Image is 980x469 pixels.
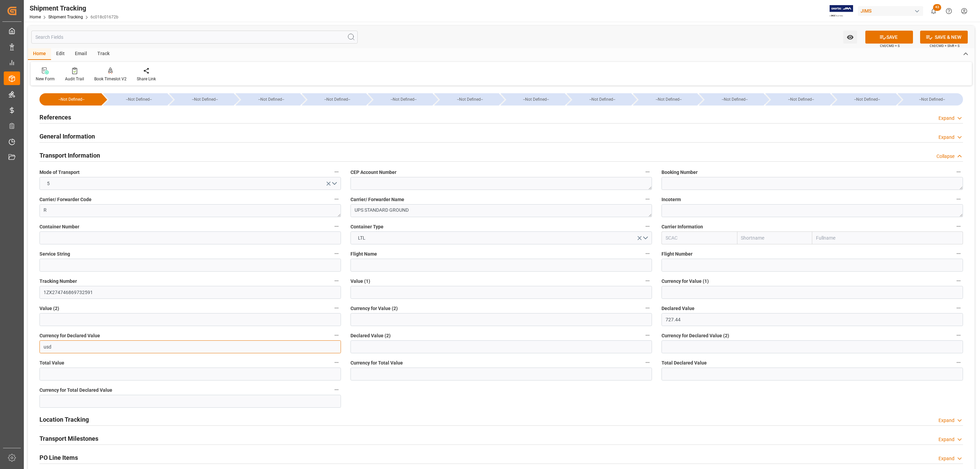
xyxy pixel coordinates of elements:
div: --Not Defined-- [567,93,631,106]
div: JIMS [858,6,923,16]
textarea: R [39,204,341,217]
div: Share Link [137,76,156,82]
div: --Not Defined-- [765,93,830,106]
button: Currency for Declared Value (2) [954,331,963,340]
h2: General Information [39,132,95,141]
div: --Not Defined-- [110,93,168,106]
div: --Not Defined-- [169,93,234,106]
button: Currency for Total Declared Value [332,385,341,394]
span: Flight Name [350,250,377,258]
div: --Not Defined-- [176,93,234,106]
span: Currency for Value (2) [350,305,398,312]
span: Carrier/ Forwarder Name [350,196,404,203]
div: Track [92,48,115,60]
span: Total Declared Value [661,359,707,367]
button: Flight Name [643,249,652,258]
button: Container Type [643,222,652,231]
div: --Not Defined-- [699,93,764,106]
input: Search Fields [31,31,358,44]
span: Value (1) [350,278,370,285]
button: SAVE & NEW [920,31,968,44]
button: Value (2) [332,304,341,312]
span: 5 [44,180,53,187]
button: Carrier Information [954,222,963,231]
div: Home [28,48,51,60]
button: Currency for Value (2) [643,304,652,312]
div: --Not Defined-- [706,93,764,106]
button: Incoterm [954,195,963,204]
span: Currency for Value (1) [661,278,709,285]
span: Container Type [350,223,383,230]
span: Currency for Declared Value (2) [661,332,729,339]
div: --Not Defined-- [772,93,830,106]
button: Currency for Value (1) [954,276,963,285]
span: LTL [355,234,369,242]
h2: References [39,113,71,122]
div: Expand [938,436,954,443]
input: Shortname [737,231,813,244]
span: Service String [39,250,70,258]
div: Edit [51,48,70,60]
button: Carrier/ Forwarder Code [332,195,341,204]
div: --Not Defined-- [501,93,565,106]
div: --Not Defined-- [573,93,631,106]
span: Mode of Transport [39,169,80,176]
div: --Not Defined-- [898,93,963,106]
h2: PO Line Items [39,453,78,462]
span: Tracking Number [39,278,77,285]
div: --Not Defined-- [434,93,499,106]
button: Tracking Number [332,276,341,285]
div: --Not Defined-- [441,93,499,106]
span: Ctrl/CMD + S [880,43,900,48]
div: --Not Defined-- [235,93,300,106]
span: Ctrl/CMD + Shift + S [930,43,960,48]
button: Declared Value [954,304,963,312]
button: open menu [39,177,341,190]
div: Shipment Tracking [30,3,118,13]
div: Expand [938,417,954,424]
span: Declared Value (2) [350,332,391,339]
input: SCAC [661,231,737,244]
button: Mode of Transport [332,167,341,176]
div: Expand [938,115,954,122]
div: Expand [938,455,954,462]
button: open menu [350,231,652,244]
a: Home [30,15,41,19]
img: Exertis%20JAM%20-%20Email%20Logo.jpg_1722504956.jpg [830,5,853,17]
div: Email [70,48,92,60]
button: Flight Number [954,249,963,258]
span: CEP Account Number [350,169,396,176]
a: Shipment Tracking [48,15,83,19]
span: Booking Number [661,169,698,176]
span: 43 [933,4,941,11]
div: Book Timeslot V2 [94,76,127,82]
span: Container Number [39,223,79,230]
h2: Transport Milestones [39,434,98,443]
span: Value (2) [39,305,59,312]
button: Help Center [941,3,957,19]
div: Expand [938,134,954,141]
span: Currency for Declared Value [39,332,100,339]
div: --Not Defined-- [633,93,698,106]
div: --Not Defined-- [375,93,432,106]
span: Carrier Information [661,223,703,230]
textarea: UPS STANDARD GROUND [350,204,652,217]
div: --Not Defined-- [507,93,565,106]
div: --Not Defined-- [904,93,960,106]
div: --Not Defined-- [242,93,300,106]
span: Total Value [39,359,64,367]
button: Booking Number [954,167,963,176]
button: show 43 new notifications [926,3,941,19]
button: CEP Account Number [643,167,652,176]
button: Declared Value (2) [643,331,652,340]
div: New Form [36,76,55,82]
div: --Not Defined-- [46,93,97,106]
div: --Not Defined-- [39,93,101,106]
div: --Not Defined-- [309,93,366,106]
button: Container Number [332,222,341,231]
div: Collapse [936,153,954,160]
button: Value (1) [643,276,652,285]
div: --Not Defined-- [640,93,698,106]
span: Currency for Total Declared Value [39,387,112,394]
button: JIMS [858,4,926,17]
